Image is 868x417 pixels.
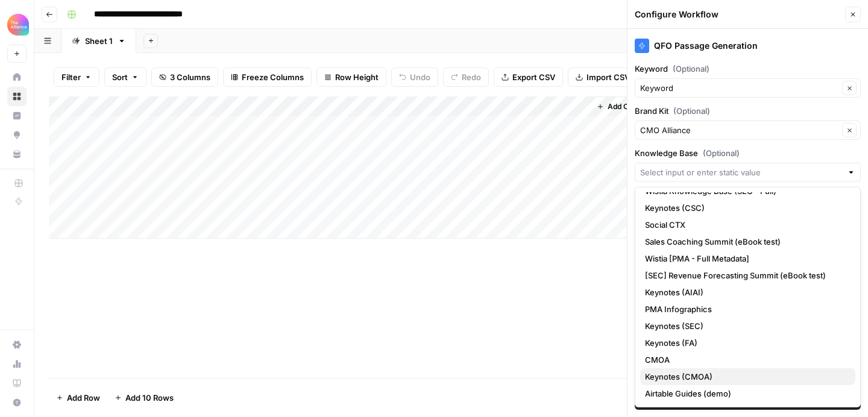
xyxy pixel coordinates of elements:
span: PMA Infographics [645,303,846,315]
span: Add Row [67,392,100,404]
span: Airtable Guides (demo) [645,387,846,400]
span: (Optional) [673,63,709,75]
div: Sheet 1 [85,35,113,47]
button: Sort [104,67,146,87]
span: Undo [410,71,430,83]
span: Export CSV [512,71,555,83]
span: Filter [61,71,81,83]
label: Knowledge Base [635,147,861,159]
input: Keyword [640,82,838,94]
span: Keynotes (CMOA) [645,371,846,383]
a: Home [7,67,27,87]
a: Usage [7,354,27,374]
button: Import CSV [568,67,638,87]
button: Freeze Columns [223,67,312,87]
button: Undo [391,67,438,87]
img: Alliance Logo [7,14,29,36]
label: Brand Kit [635,105,861,117]
span: Row Height [335,71,379,83]
span: 3 Columns [170,71,210,83]
span: (Optional) [703,147,740,159]
input: CMO Alliance [640,124,838,136]
button: Row Height [316,67,386,87]
span: Wistia [PMA - Full Metadata] [645,252,846,265]
span: Sales Coaching Summit (eBook test) [645,236,846,248]
a: Opportunities [7,125,27,145]
span: Keynotes (AIAI) [645,286,846,298]
button: Add 10 Rows [107,388,181,407]
span: Redo [462,71,481,83]
button: Export CSV [494,67,563,87]
a: Settings [7,335,27,354]
button: Filter [54,67,99,87]
a: Your Data [7,145,27,164]
span: Social CTX [645,219,846,231]
button: Add Column [592,99,655,114]
span: Freeze Columns [242,71,304,83]
span: Keynotes (SEC) [645,320,846,332]
span: Add Column [608,101,650,112]
span: Keynotes (FA) [645,337,846,349]
a: Learning Hub [7,374,27,393]
span: CMOA [645,354,846,366]
span: (Optional) [673,105,710,117]
button: 3 Columns [151,67,218,87]
a: Insights [7,106,27,125]
span: Import CSV [587,71,630,83]
button: Add Row [49,388,107,407]
span: Sort [112,71,128,83]
div: QFO Passage Generation [635,39,861,53]
button: Redo [443,67,489,87]
a: Browse [7,87,27,106]
span: [SEC] Revenue Forecasting Summit (eBook test) [645,269,846,281]
button: Help + Support [7,393,27,412]
span: Add 10 Rows [125,392,174,404]
label: Keyword [635,63,861,75]
a: Sheet 1 [61,29,136,53]
input: Select input or enter static value [640,166,842,178]
span: Keynotes (CSC) [645,202,846,214]
button: Workspace: Alliance [7,10,27,40]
